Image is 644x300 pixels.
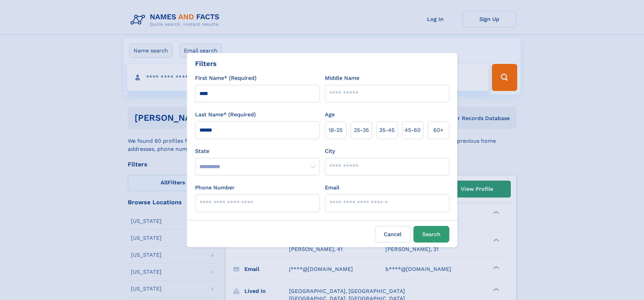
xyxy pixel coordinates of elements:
[325,111,335,119] label: Age
[195,184,235,192] label: Phone Number
[195,74,257,82] label: First Name* (Required)
[325,184,339,192] label: Email
[195,111,256,119] label: Last Name* (Required)
[375,226,411,243] label: Cancel
[413,226,449,243] button: Search
[329,126,342,134] span: 18‑25
[354,126,369,134] span: 25‑35
[195,59,217,69] div: Filters
[325,74,359,82] label: Middle Name
[379,126,395,134] span: 35‑45
[195,147,319,155] label: State
[325,147,335,155] label: City
[405,126,421,134] span: 45‑60
[433,126,444,134] span: 60+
